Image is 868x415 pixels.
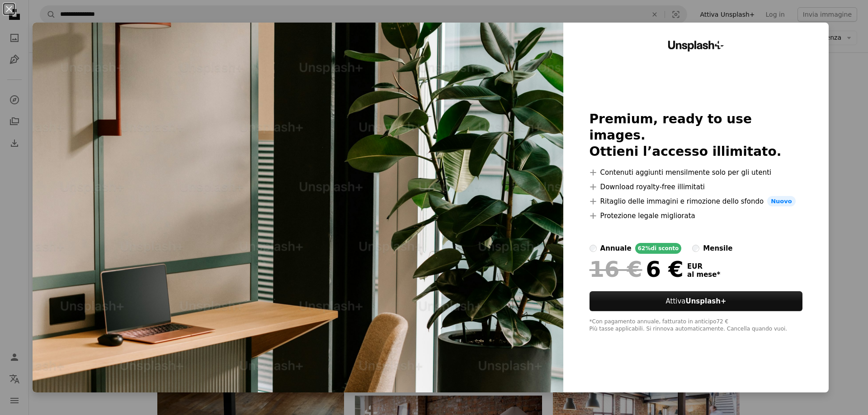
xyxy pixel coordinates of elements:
[692,245,699,252] input: mensile
[590,111,803,160] h2: Premium, ready to use images. Ottieni l’accesso illimitato.
[686,297,726,305] strong: Unsplash+
[590,196,803,207] li: Ritaglio delle immagini e rimozione dello sfondo
[703,243,732,254] div: mensile
[590,318,803,333] div: *Con pagamento annuale, fatturato in anticipo 72 € Più tasse applicabili. Si rinnova automaticame...
[590,210,803,221] li: Protezione legale migliorata
[687,270,720,279] span: al mese *
[590,182,803,192] li: Download royalty-free illimitati
[590,257,684,281] div: 6 €
[767,196,795,207] span: Nuovo
[687,262,720,270] span: EUR
[590,291,803,311] button: AttivaUnsplash+
[590,257,642,281] span: 16 €
[590,245,597,252] input: annuale62%di sconto
[590,167,803,178] li: Contenuti aggiunti mensilmente solo per gli utenti
[635,243,682,254] div: 62% di sconto
[600,243,632,254] div: annuale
